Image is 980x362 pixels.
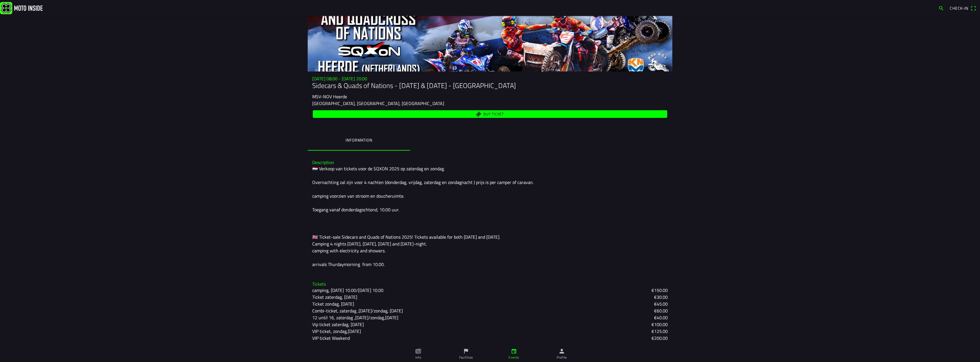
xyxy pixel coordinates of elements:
[312,165,668,268] div: 🇳🇱 Verkoop van tickets voor de SQXON 2025 op zaterdag en zondag. Overnachting zal zijn voor 4 nac...
[312,281,668,287] h3: Tickets
[312,93,347,100] ion-text: MSV-NOV Heerde
[652,287,668,294] ion-text: €150.00
[459,355,473,360] ion-label: Facilities
[312,81,668,90] h1: Sidecars & Quads of Nations - [DATE] & [DATE] - [GEOGRAPHIC_DATA]
[557,355,567,360] ion-label: Profile
[654,314,668,321] ion-text: €40.00
[312,314,398,321] ion-text: 12 until 16, zaterdag ,[DATE]/zondag,[DATE]
[312,294,357,300] ion-text: Ticket zaterdag, [DATE]
[654,294,668,300] ion-text: €30.00
[312,100,444,107] ion-text: [GEOGRAPHIC_DATA], [GEOGRAPHIC_DATA], [GEOGRAPHIC_DATA]
[312,76,668,81] h3: [DATE] 08:00 - [DATE] 20:00
[950,5,968,11] span: Check-in
[415,355,421,360] ion-label: Info
[312,287,383,294] ion-text: camping, [DATE] 10.00/[DATE] 10.00
[936,3,947,13] a: search
[483,112,504,116] span: Buy ticket
[312,300,354,307] ion-text: Ticket zondag, [DATE]
[509,355,519,360] ion-label: Events
[654,307,668,314] ion-text: €60.00
[312,328,361,335] ion-text: VIP ticket, zondag,[DATE]
[312,307,403,314] ion-text: Combi-ticket, zaterdag ,[DATE]/zondag, [DATE]
[312,321,364,328] ion-text: Vip ticket zaterdag, [DATE]
[312,335,350,341] ion-text: VIP ticket Weekend
[463,348,469,354] ion-icon: flag
[346,137,372,143] ion-label: Information
[654,300,668,307] ion-text: €45.00
[652,321,668,328] ion-text: €100.00
[652,328,668,335] ion-text: €125.00
[415,348,421,354] ion-icon: paper
[559,348,565,354] ion-icon: person
[312,160,668,165] h3: Description
[652,335,668,341] ion-text: €200.00
[511,348,517,354] ion-icon: calendar
[947,3,979,13] a: Check-inqr scanner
